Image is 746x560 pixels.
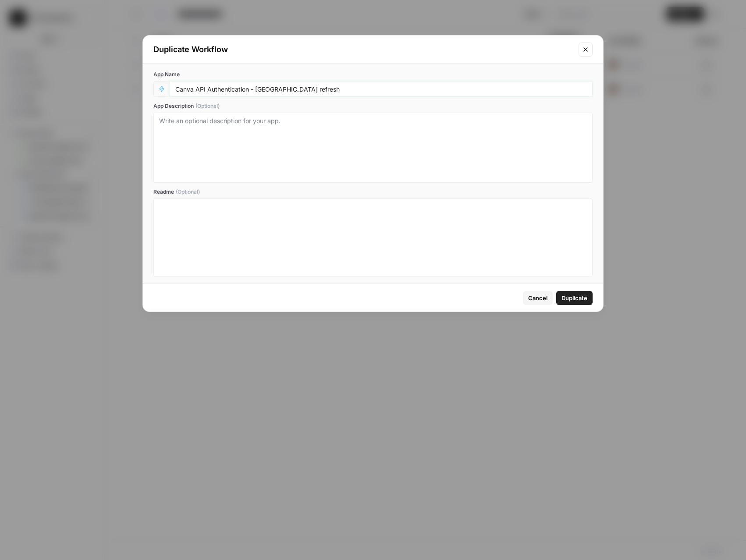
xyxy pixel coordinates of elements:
[176,188,200,196] span: (Optional)
[175,85,587,93] input: Untitled
[153,188,593,196] label: Readme
[523,291,553,305] button: Cancel
[561,294,587,302] span: Duplicate
[556,291,593,305] button: Duplicate
[153,102,593,110] label: App Description
[153,43,573,56] div: Duplicate Workflow
[153,71,593,78] label: App Name
[528,294,547,302] span: Cancel
[579,43,593,57] button: Close modal
[195,102,220,110] span: (Optional)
